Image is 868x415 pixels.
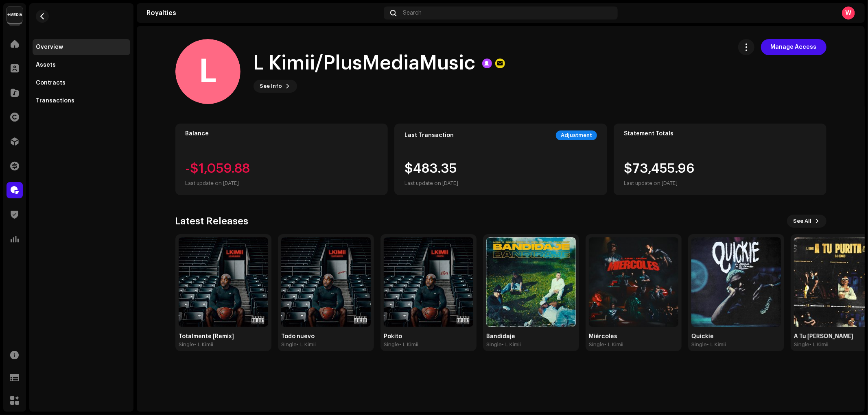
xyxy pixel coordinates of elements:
[691,333,781,340] div: Quickie
[281,341,297,348] div: Single
[175,39,241,104] div: L
[33,57,130,73] re-m-nav-item: Assets
[787,215,826,228] button: See All
[33,93,130,109] re-m-nav-item: Transactions
[404,178,458,188] div: Last update on [DATE]
[556,130,597,140] div: Adjustment
[384,333,473,340] div: Pokito
[404,132,454,139] div: Last Transaction
[502,341,521,348] div: • L Kimii
[33,39,130,55] re-m-nav-item: Overview
[175,124,388,195] re-o-card-value: Balance
[842,7,855,20] div: W
[794,341,809,348] div: Single
[589,237,678,327] img: e5399f83-32f9-4b2e-bcad-f95798d5b8da
[384,237,473,327] img: 2c517b4c-0aa7-43f8-a923-f81730fe8009
[179,333,268,340] div: Totalmente [Remix]
[794,213,812,229] span: See All
[146,10,380,16] div: Royalties
[384,341,399,348] div: Single
[36,98,74,104] div: Transactions
[486,333,576,340] div: Bandidaje
[36,80,66,86] div: Contracts
[179,341,194,348] div: Single
[614,124,826,195] re-o-card-value: Statement Totals
[589,341,604,348] div: Single
[707,341,726,348] div: • L Kimii
[281,333,371,340] div: Todo nuevo
[486,237,576,327] img: f767f8fc-fb31-4471-80a9-5d72ef6b2bb3
[7,7,23,23] img: d0ab9f93-6901-4547-93e9-494644ae73ba
[36,62,56,68] div: Assets
[809,341,829,348] div: • L Kimii
[179,237,268,327] img: 8fa95a77-16b8-4e23-832b-36b339802532
[175,215,249,228] h3: Latest Releases
[691,341,707,348] div: Single
[761,39,826,55] button: Manage Access
[33,75,130,91] re-m-nav-item: Contracts
[589,333,678,340] div: Miércoles
[281,237,371,327] img: 874e68e3-a604-4c2f-9b4f-07dcbe9cc980
[604,341,623,348] div: • L Kimii
[194,341,213,348] div: • L Kimii
[260,78,282,94] span: See Info
[771,39,817,55] span: Manage Access
[186,178,250,188] div: Last update on [DATE]
[403,10,422,16] span: Search
[399,341,418,348] div: • L Kimii
[36,44,63,50] div: Overview
[691,237,781,327] img: 88027a67-ff24-40da-b9ea-11996c1d4100
[186,130,378,137] div: Balance
[297,341,316,348] div: • L Kimii
[624,178,694,188] div: Last update on [DATE]
[486,341,502,348] div: Single
[624,130,816,137] div: Statement Totals
[254,50,476,76] h1: L Kimii/PlusMediaMusic
[254,80,297,93] button: See Info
